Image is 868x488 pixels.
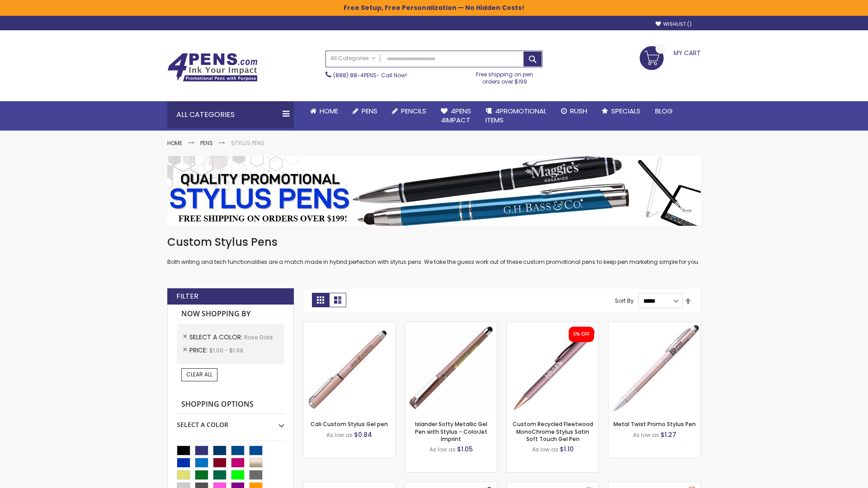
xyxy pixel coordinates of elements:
[611,106,641,116] span: Specials
[320,106,338,116] span: Home
[177,305,284,324] strong: Now Shopping by
[613,420,696,428] a: Metal Twist Promo Stylus Pen
[167,156,701,226] img: Stylus Pens
[415,420,487,442] a: Islander Softy Metallic Gel Pen with Stylus - ColorJet Imprint
[200,139,213,147] a: Pens
[405,322,497,414] img: Islander Softy Metallic Gel Pen with Stylus - ColorJet Imprint-Rose Gold
[385,101,434,121] a: Pencils
[429,446,456,453] span: As low as
[441,106,471,125] span: 4Pens 4impact
[333,71,407,79] span: - Call Now!
[326,51,380,66] a: All Categories
[167,101,294,128] div: All Categories
[326,431,353,439] span: As low as
[467,67,543,85] div: Free shipping on pen orders over $199
[209,347,243,354] span: $1.00 - $1.99
[345,101,385,121] a: Pens
[312,293,329,307] strong: Grid
[633,431,659,439] span: As low as
[660,430,676,439] span: $1.27
[609,322,700,414] img: Metal Twist Promo Stylus Pen-Rose gold
[656,21,692,28] a: Wishlist
[333,71,377,79] a: (888) 88-4PENS
[167,235,701,249] h1: Custom Stylus Pens
[181,368,217,381] a: Clear All
[167,139,182,147] a: Home
[507,322,599,329] a: Custom Recycled Fleetwood MonoChrome Stylus Satin Soft Touch Gel Pen-Rose Gold
[231,139,264,147] strong: Stylus Pens
[560,445,574,454] span: $1.10
[303,322,395,329] a: Cali Custom Stylus Gel pen-Rose Gold
[554,101,594,121] a: Rush
[655,106,673,116] span: Blog
[362,106,377,116] span: Pens
[457,445,473,454] span: $1.05
[177,414,284,429] div: Select A Color
[354,430,372,439] span: $0.84
[434,101,478,131] a: 4Pens4impact
[311,420,388,428] a: Cali Custom Stylus Gel pen
[405,322,497,329] a: Islander Softy Metallic Gel Pen with Stylus - ColorJet Imprint-Rose Gold
[478,101,554,131] a: 4PROMOTIONALITEMS
[330,55,376,62] span: All Categories
[189,346,209,355] span: Price
[573,331,590,338] div: 5% OFF
[513,420,593,442] a: Custom Recycled Fleetwood MonoChrome Stylus Satin Soft Touch Gel Pen
[177,395,284,414] strong: Shopping Options
[570,106,587,116] span: Rush
[401,106,426,116] span: Pencils
[167,53,258,82] img: 4Pens Custom Pens and Promotional Products
[486,106,547,125] span: 4PROMOTIONAL ITEMS
[507,322,599,414] img: Custom Recycled Fleetwood MonoChrome Stylus Satin Soft Touch Gel Pen-Rose Gold
[189,333,244,342] span: Select A Color
[609,322,700,329] a: Metal Twist Promo Stylus Pen-Rose gold
[176,291,198,301] strong: Filter
[303,101,345,121] a: Home
[532,446,558,453] span: As low as
[303,322,395,414] img: Cali Custom Stylus Gel pen-Rose Gold
[167,235,701,266] div: Both writing and tech functionalities are a match made in hybrid perfection with stylus pens. We ...
[615,297,634,305] label: Sort By
[186,371,212,378] span: Clear All
[594,101,648,121] a: Specials
[648,101,680,121] a: Blog
[244,333,273,341] span: Rose Gold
